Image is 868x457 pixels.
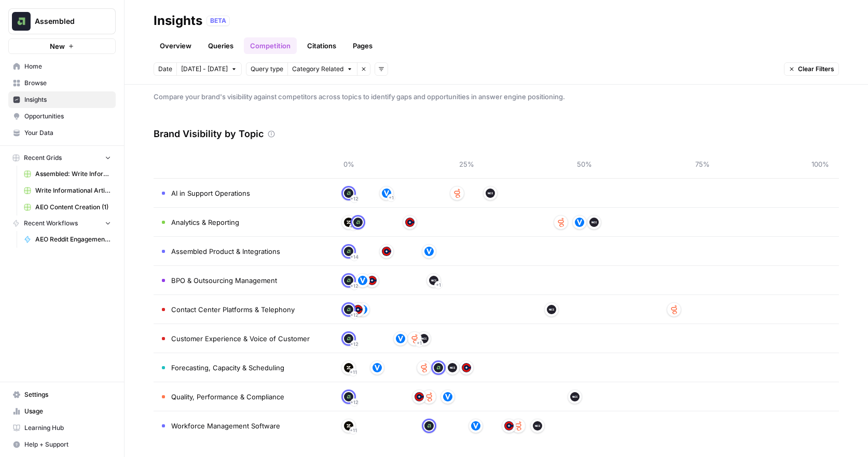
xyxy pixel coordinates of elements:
[24,407,111,416] span: Usage
[50,41,65,51] span: New
[35,169,111,179] span: Assembled: Write Informational Article
[382,247,391,256] img: xttym547u4jyqojkzzbxmhn3wkrc
[396,334,405,343] img: d45dujclg3pblne9yphz0y830h3k
[350,252,359,262] span: + 14
[202,37,240,54] a: Queries
[344,189,353,198] img: vv986b0nc2g8agt5osxlk0akxi7z
[171,304,295,315] span: Contact Center Platforms & Telephony
[344,276,353,285] img: vv986b0nc2g8agt5osxlk0akxi7z
[206,16,230,26] div: BETA
[358,276,367,285] img: d45dujclg3pblne9yphz0y830h3k
[19,231,116,248] a: AEO Reddit Engagement - Fork
[287,62,357,76] button: Category Related
[424,392,434,401] img: 3ekd9ephw908dii6kmew3xenqtpf
[570,392,580,401] img: q1kx13elw6is4y38w2mn86bckxv4
[436,280,441,290] span: + 1
[692,159,713,169] span: 75%
[556,218,566,227] img: 3ekd9ephw908dii6kmew3xenqtpf
[244,37,297,54] a: Competition
[19,182,116,199] a: Write Informational Article
[24,128,111,138] span: Your Data
[8,403,116,420] a: Usage
[448,363,457,372] img: q1kx13elw6is4y38w2mn86bckxv4
[301,37,342,54] a: Citations
[373,363,382,372] img: d45dujclg3pblne9yphz0y830h3k
[574,159,595,169] span: 50%
[8,125,116,141] a: Your Data
[171,421,280,431] span: Workforce Management Software
[35,186,111,195] span: Write Informational Article
[344,334,353,343] img: vv986b0nc2g8agt5osxlk0akxi7z
[8,436,116,453] button: Help + Support
[8,108,116,125] a: Opportunities
[344,305,353,314] img: vv986b0nc2g8agt5osxlk0akxi7z
[8,91,116,108] a: Insights
[471,421,480,431] img: d45dujclg3pblne9yphz0y830h3k
[350,310,359,320] span: + 12
[24,78,111,88] span: Browse
[8,8,116,34] button: Workspace: Assembled
[344,218,353,227] img: q2vxfakdkguj00ur1exu9e3oiygs
[344,363,353,372] img: q2vxfakdkguj00ur1exu9e3oiygs
[35,16,98,26] span: Assembled
[589,218,599,227] img: q1kx13elw6is4y38w2mn86bckxv4
[24,95,111,104] span: Insights
[350,222,357,232] span: + 11
[405,218,415,227] img: xttym547u4jyqojkzzbxmhn3wkrc
[347,37,379,54] a: Pages
[669,305,679,314] img: 3ekd9ephw908dii6kmew3xenqtpf
[434,363,443,372] img: vv986b0nc2g8agt5osxlk0akxi7z
[8,386,116,403] a: Settings
[35,235,111,244] span: AEO Reddit Engagement - Fork
[798,64,834,74] span: Clear Filters
[24,112,111,121] span: Opportunities
[350,281,359,291] span: + 12
[424,247,434,256] img: d45dujclg3pblne9yphz0y830h3k
[419,334,429,343] img: q1kx13elw6is4y38w2mn86bckxv4
[292,64,343,74] span: Category Related
[8,75,116,91] a: Browse
[810,159,831,169] span: 100%
[171,217,239,227] span: Analytics & Reporting
[350,425,357,436] span: + 11
[181,64,228,74] span: [DATE] - [DATE]
[410,334,419,343] img: 3ekd9ephw908dii6kmew3xenqtpf
[424,421,434,431] img: vv986b0nc2g8agt5osxlk0akxi7z
[382,189,391,198] img: d45dujclg3pblne9yphz0y830h3k
[24,440,111,449] span: Help + Support
[350,194,359,204] span: + 12
[547,305,556,314] img: q1kx13elw6is4y38w2mn86bckxv4
[19,199,116,216] a: AEO Content Creation (1)
[486,189,495,198] img: q1kx13elw6is4y38w2mn86bckxv4
[452,189,462,198] img: 3ekd9ephw908dii6kmew3xenqtpf
[353,218,363,227] img: vv986b0nc2g8agt5osxlk0akxi7z
[367,276,377,285] img: xttym547u4jyqojkzzbxmhn3wkrc
[24,219,78,228] span: Recent Workflows
[12,12,31,31] img: Assembled Logo
[575,218,584,227] img: d45dujclg3pblne9yphz0y830h3k
[176,62,242,76] button: [DATE] - [DATE]
[462,363,471,372] img: xttym547u4jyqojkzzbxmhn3wkrc
[35,203,111,212] span: AEO Content Creation (1)
[154,91,839,102] span: Compare your brand's visibility against competitors across topics to identify gaps and opportunit...
[171,275,277,286] span: BPO & Outsourcing Management
[171,362,284,373] span: Forecasting, Capacity & Scheduling
[389,193,394,203] span: + 1
[419,363,429,372] img: 3ekd9ephw908dii6kmew3xenqtpf
[171,392,284,402] span: Quality, Performance & Compliance
[154,12,202,29] div: Insights
[154,37,198,54] a: Overview
[24,423,111,433] span: Learning Hub
[24,62,111,71] span: Home
[350,339,359,350] span: + 12
[8,38,116,54] button: New
[19,166,116,182] a: Assembled: Write Informational Article
[251,64,283,74] span: Query type
[504,421,514,431] img: xttym547u4jyqojkzzbxmhn3wkrc
[338,159,359,169] span: 0%
[456,159,477,169] span: 25%
[415,392,424,401] img: xttym547u4jyqojkzzbxmhn3wkrc
[344,421,353,431] img: q2vxfakdkguj00ur1exu9e3oiygs
[171,246,280,257] span: Assembled Product & Integrations
[8,58,116,75] a: Home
